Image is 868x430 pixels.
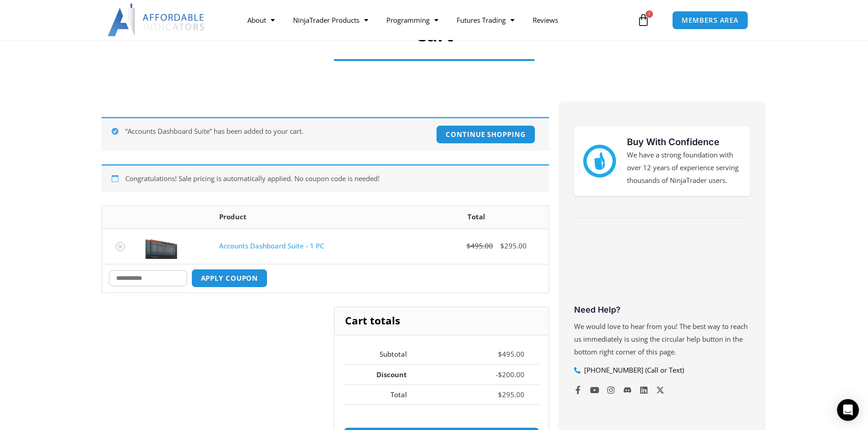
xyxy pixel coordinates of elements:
bdi: 495.00 [498,349,524,359]
span: - [496,370,498,379]
a: Reviews [524,10,567,30]
a: 1 [623,7,663,33]
h3: Need Help? [574,304,750,315]
iframe: PayPal Message 1 [344,415,539,423]
span: 1 [646,10,653,18]
th: Subtotal [344,344,422,364]
span: $ [498,390,502,399]
a: Programming [377,10,447,30]
iframe: Customer reviews powered by Trustpilot [574,234,750,302]
img: LogoAI | Affordable Indicators – NinjaTrader [108,4,205,36]
a: MEMBERS AREA [672,11,748,30]
th: Product [212,206,404,228]
span: MEMBERS AREA [682,17,739,24]
a: Continue shopping [436,125,535,144]
h3: Buy With Confidence [627,135,741,149]
p: We have a strong foundation with over 12 years of experience serving thousands of NinjaTrader users. [627,149,741,187]
a: Accounts Dashboard Suite - 1 PC [219,241,324,250]
div: Open Intercom Messenger [837,399,859,421]
span: $ [498,349,502,359]
bdi: 495.00 [467,241,493,250]
img: Screenshot 2024-08-26 155710eeeee | Affordable Indicators – NinjaTrader [145,233,177,259]
nav: Menu [238,10,635,30]
th: Discount [344,364,422,384]
th: Total [405,206,549,228]
a: Remove Accounts Dashboard Suite - 1 PC from cart [116,242,125,251]
div: Congratulations! Sale pricing is automatically applied. No coupon code is needed! [102,164,549,192]
span: $ [500,241,504,250]
div: “Accounts Dashboard Suite” has been added to your cart. [102,117,549,151]
span: [PHONE_NUMBER] (Call or Text) [582,364,684,377]
a: NinjaTrader Products [284,10,377,30]
bdi: 200.00 [498,370,524,379]
button: Apply coupon [191,269,268,288]
span: $ [467,241,471,250]
bdi: 295.00 [500,241,527,250]
bdi: 295.00 [498,390,524,399]
span: We would love to hear from you! The best way to reach us immediately is using the circular help b... [574,322,748,356]
a: About [238,10,284,30]
th: Total [344,384,422,405]
a: Futures Trading [447,10,524,30]
span: $ [498,370,502,379]
img: mark thumbs good 43913 | Affordable Indicators – NinjaTrader [583,145,616,177]
h2: Cart totals [334,307,548,335]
